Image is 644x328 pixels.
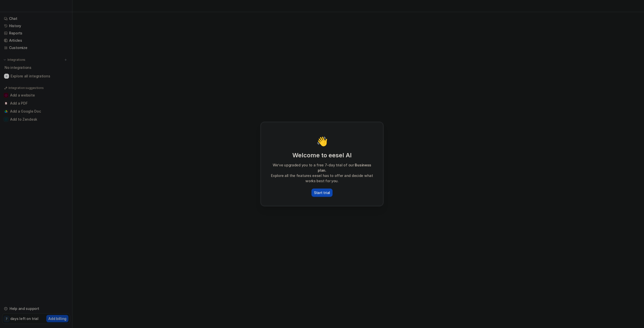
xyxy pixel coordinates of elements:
[266,173,378,183] p: Explore all the features eesel has to offer and decide what works best for you.
[266,151,378,159] p: Welcome to eesel AI
[266,162,378,173] p: We’ve upgraded you to a free 7-day trial of our
[316,136,328,146] p: 👋
[311,189,333,197] button: Start trial
[314,190,330,195] p: Start trial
